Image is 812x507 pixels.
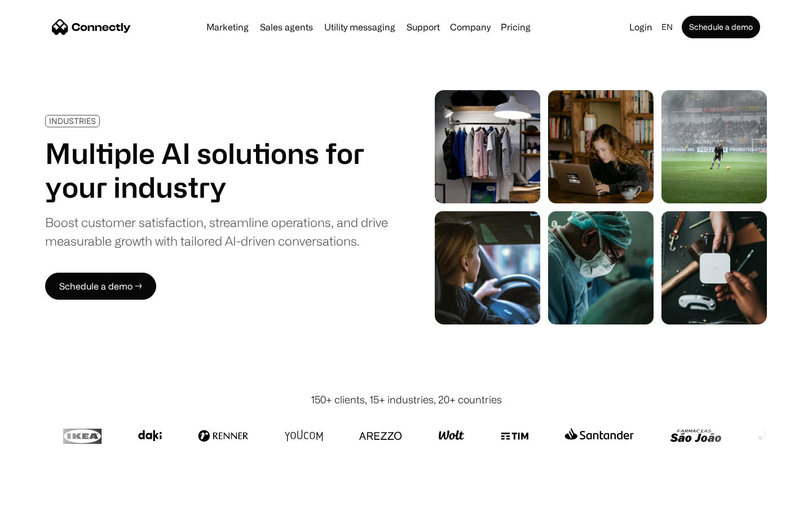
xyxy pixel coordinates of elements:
a: Pricing [496,23,535,32]
a: Sales agents [255,23,317,32]
div: INDUSTRIES [49,117,96,125]
div: 150+ clients, 15+ industries, 20+ countries [311,392,502,407]
a: Marketing [202,23,253,32]
ul: Language list [23,487,68,503]
div: en [661,19,673,35]
h1: Multiple AI solutions for your industry [45,136,388,204]
div: Boost customer satisfaction, streamline operations, and drive measurable growth with tailored AI-... [45,213,388,250]
a: Support [402,23,444,32]
a: Login [625,19,657,35]
div: Company [450,19,491,35]
aside: Language selected: English [11,486,68,503]
a: Schedule a demo → [45,273,156,300]
a: Schedule a demo [682,16,760,38]
a: Utility messaging [320,23,400,32]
